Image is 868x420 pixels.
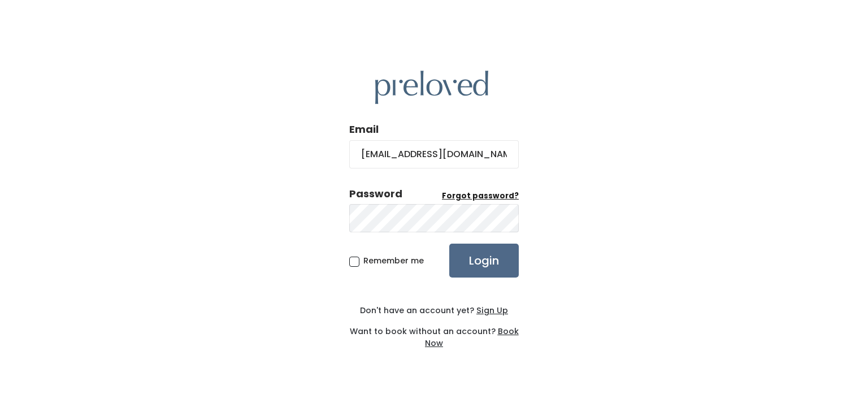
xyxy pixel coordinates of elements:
input: Login [449,244,519,278]
u: Forgot password? [442,190,519,201]
a: Book Now [425,326,519,349]
a: Forgot password? [442,190,519,202]
div: Password [349,187,402,201]
div: Want to book without an account? [349,317,519,349]
a: Sign Up [474,305,508,316]
span: Remember me [363,255,424,266]
img: preloved logo [375,71,488,104]
div: Don't have an account yet? [349,305,519,317]
label: Email [349,122,379,137]
u: Sign Up [476,305,508,316]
